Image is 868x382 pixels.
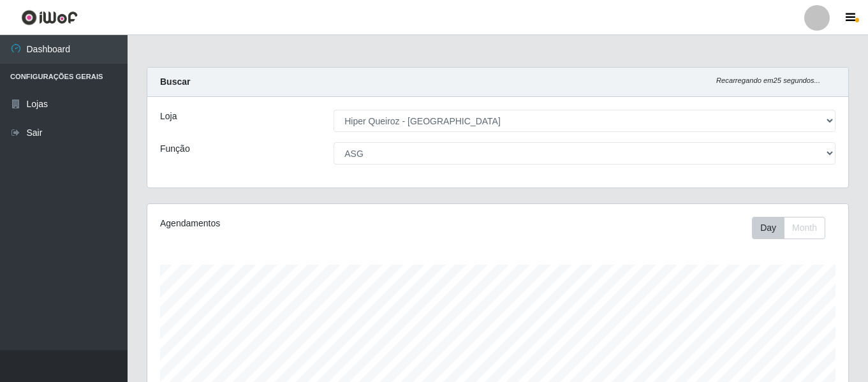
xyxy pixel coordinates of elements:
[160,77,190,87] strong: Buscar
[160,110,177,123] label: Loja
[752,217,825,239] div: First group
[784,217,825,239] button: Month
[160,142,190,156] label: Função
[21,10,78,26] img: CoreUI Logo
[160,217,430,230] div: Agendamentos
[752,217,784,239] button: Day
[752,217,835,239] div: Toolbar with button groups
[716,77,820,84] i: Recarregando em 25 segundos...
